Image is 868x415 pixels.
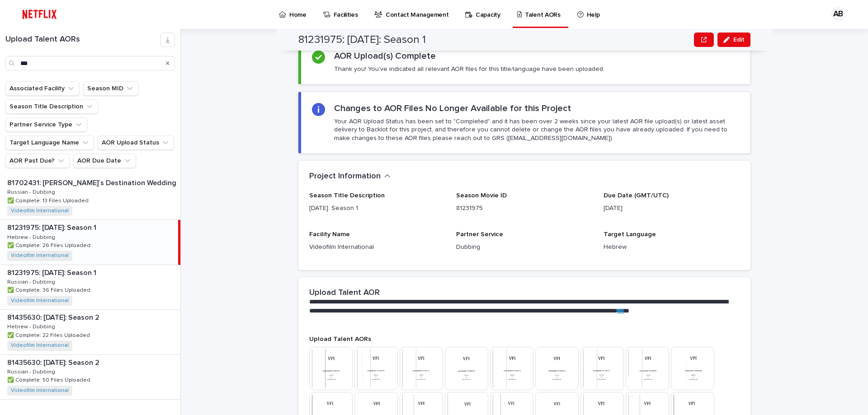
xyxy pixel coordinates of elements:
img: ifQbXi3ZQGMSEF7WDB7W [18,5,61,23]
p: ✅ Complete: 13 Files Uploaded [7,196,90,204]
p: Russian - Dubbing [7,367,57,375]
a: Videofilm International [11,342,69,349]
p: Videofilm International [309,242,445,252]
p: Hebrew - Dubbing [7,233,57,241]
h1: Upload Talent AORs [5,35,160,45]
p: [DATE] [604,204,740,213]
button: AOR Due Date [73,154,136,168]
span: Facility Name [309,231,350,238]
h2: 81231975: [DATE]: Season 1 [298,33,426,47]
p: 81435630: [DATE]: Season 2 [7,357,101,367]
p: 81231975: [DATE]: Season 1 [7,267,98,277]
input: Search [5,56,175,70]
p: Dubbing [456,242,592,252]
a: Videofilm International [11,298,69,304]
p: 81702431: [PERSON_NAME]’s Destination Wedding [7,177,178,187]
button: Season Title Description [5,99,98,114]
p: Thank you! You've indicated all relevant AOR files for this title/language have been uploaded. [334,65,604,73]
p: Hebrew [604,242,740,252]
p: [DATE]: Season 1 [309,204,445,213]
p: ✅ Complete: 36 Files Uploaded [7,285,92,294]
a: Videofilm International [11,208,69,214]
p: Your AOR Upload Status has been set to "Completed" and it has been over 2 weeks since your latest... [334,117,739,142]
p: 81231975 [456,204,592,213]
button: Edit [717,33,750,47]
button: Target Language Name [5,135,94,150]
button: Partner Service Type [5,117,87,132]
p: ✅ Complete: 26 Files Uploaded [7,241,92,249]
h2: AOR Upload(s) Complete [334,51,436,61]
h2: Upload Talent AOR [309,288,380,298]
span: Season Movie ID [456,192,507,199]
button: Associated Facility [5,81,80,96]
p: Russian - Dubbing [7,277,57,285]
span: Due Date (GMT/UTC) [604,192,669,199]
span: Upload Talent AORs [309,336,371,342]
p: ✅ Complete: 50 Files Uploaded [7,375,92,383]
span: Edit [733,37,745,43]
div: AB [831,7,845,22]
span: Target Language [604,231,656,238]
h2: Project Information [309,172,381,182]
span: Season Title Description [309,192,385,199]
p: 81231975: [DATE]: Season 1 [7,222,98,232]
button: AOR Past Due? [5,154,70,168]
h2: Changes to AOR Files No Longer Available for this Project [334,103,571,114]
a: Videofilm International [11,387,69,394]
p: 81435630: [DATE]: Season 2 [7,312,101,322]
button: Season MID [83,81,138,96]
p: ✅ Complete: 22 Files Uploaded [7,331,92,339]
a: Videofilm International [11,252,69,259]
button: AOR Upload Status [98,135,174,150]
p: Hebrew - Dubbing [7,322,57,330]
button: Project Information [309,172,391,182]
p: Russian - Dubbing [7,187,57,196]
span: Partner Service [456,231,503,238]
